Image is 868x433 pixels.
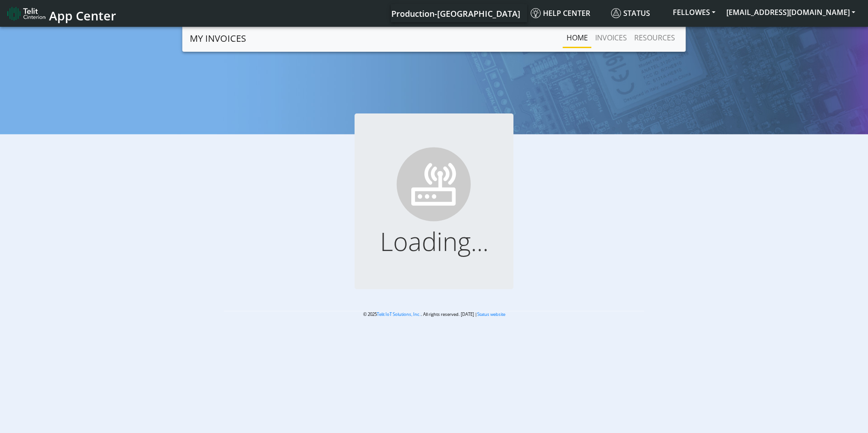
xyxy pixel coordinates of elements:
a: Status [607,4,667,22]
a: INVOICES [592,29,631,47]
button: FELLOWES [667,4,721,20]
a: MY INVOICES [190,30,246,48]
a: Status website [477,311,505,317]
h1: Loading... [369,226,499,256]
a: Telit IoT Solutions, Inc. [377,311,421,317]
span: App Center [49,7,116,24]
img: status.svg [611,8,621,18]
p: © 2025 . All rights reserved. [DATE] | [224,311,644,318]
span: Help center [531,8,590,18]
a: Your current platform instance [391,4,520,22]
span: Status [611,8,650,18]
button: [EMAIL_ADDRESS][DOMAIN_NAME] [721,4,861,20]
img: ... [392,143,476,226]
span: Production-[GEOGRAPHIC_DATA] [391,8,520,19]
a: Help center [527,4,607,22]
img: logo-telit-cinterion-gw-new.png [7,6,45,21]
a: Home [563,29,592,47]
a: RESOURCES [631,29,679,47]
a: App Center [7,4,115,23]
img: knowledge.svg [531,8,541,18]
